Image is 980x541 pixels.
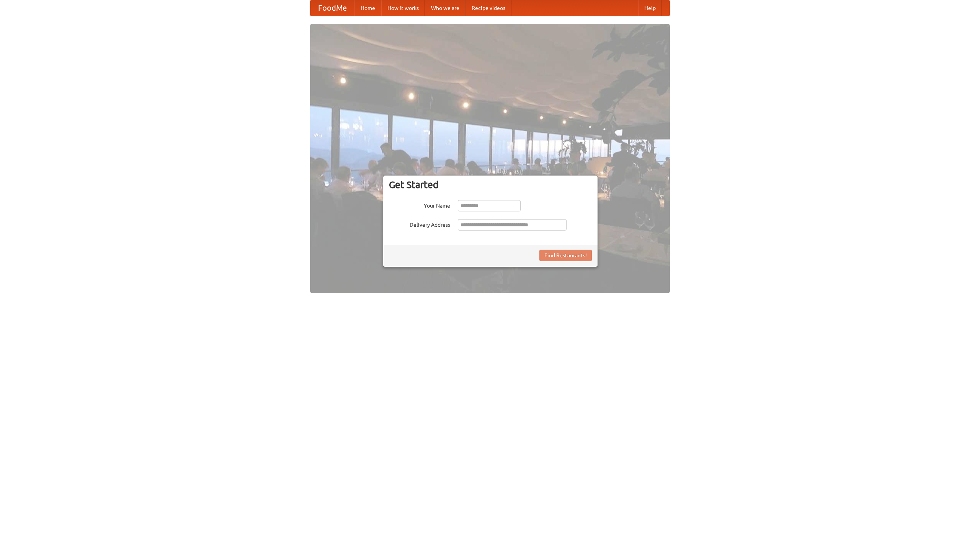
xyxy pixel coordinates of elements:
a: How it works [381,0,425,16]
label: Your Name [389,200,450,210]
a: Recipe videos [465,0,511,16]
label: Delivery Address [389,219,450,229]
button: Find Restaurants! [539,250,592,261]
a: FoodMe [310,0,354,16]
a: Home [354,0,381,16]
a: Who we are [425,0,465,16]
h3: Get Started [389,179,592,190]
a: Help [638,0,662,16]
